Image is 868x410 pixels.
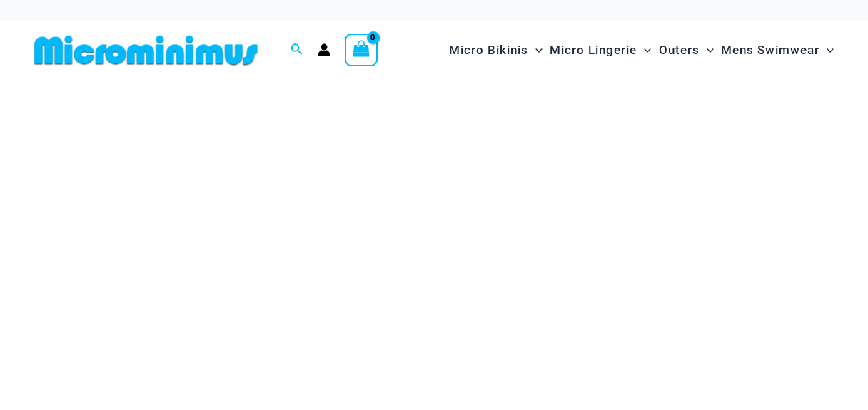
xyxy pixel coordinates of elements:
[655,29,717,72] a: OutersMenu ToggleMenu Toggle
[717,29,837,72] a: Mens SwimwearMenu ToggleMenu Toggle
[443,26,839,74] nav: Site Navigation
[318,43,330,56] a: Account icon link
[637,32,651,68] span: Menu Toggle
[659,32,700,68] span: Outers
[700,32,714,68] span: Menu Toggle
[445,29,546,72] a: Micro BikinisMenu ToggleMenu Toggle
[291,41,303,59] a: Search icon link
[721,32,819,68] span: Mens Swimwear
[819,32,834,68] span: Menu Toggle
[29,34,263,66] img: MM SHOP LOGO FLAT
[528,32,542,68] span: Menu Toggle
[546,29,655,72] a: Micro LingerieMenu ToggleMenu Toggle
[345,34,378,66] a: View Shopping Cart, empty
[550,32,637,68] span: Micro Lingerie
[449,32,528,68] span: Micro Bikinis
